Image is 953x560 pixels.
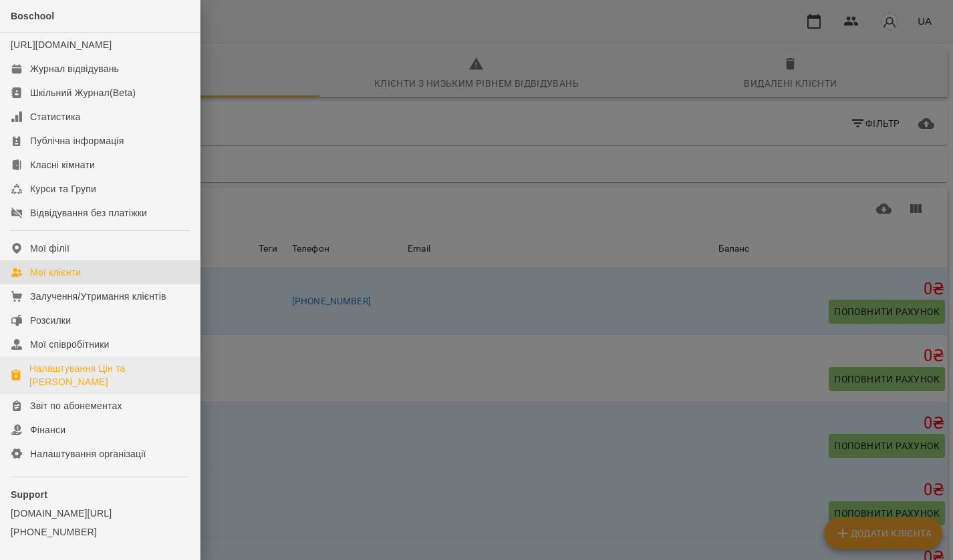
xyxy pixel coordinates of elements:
[30,399,122,412] div: Звіт по абонементах
[30,447,146,461] div: Налаштування організації
[30,134,124,148] div: Публічна інформація
[30,242,70,255] div: Мої філії
[11,11,54,21] span: Boschool
[11,507,189,520] a: [DOMAIN_NAME][URL]
[30,206,147,220] div: Відвідування без платіжки
[30,62,119,75] div: Журнал відвідувань
[30,158,95,172] div: Класні кімнати
[30,266,81,279] div: Мої клієнти
[11,39,112,50] a: [URL][DOMAIN_NAME]
[30,182,96,196] div: Курси та Групи
[30,86,136,99] div: Шкільний Журнал(Beta)
[30,290,166,303] div: Залучення/Утримання клієнтів
[30,110,81,123] div: Статистика
[11,525,189,539] a: [PHONE_NUMBER]
[30,423,65,437] div: Фінанси
[30,314,71,327] div: Розсилки
[11,488,189,501] p: Support
[29,362,189,388] div: Налаштування Цін та [PERSON_NAME]
[30,338,110,351] div: Мої співробітники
